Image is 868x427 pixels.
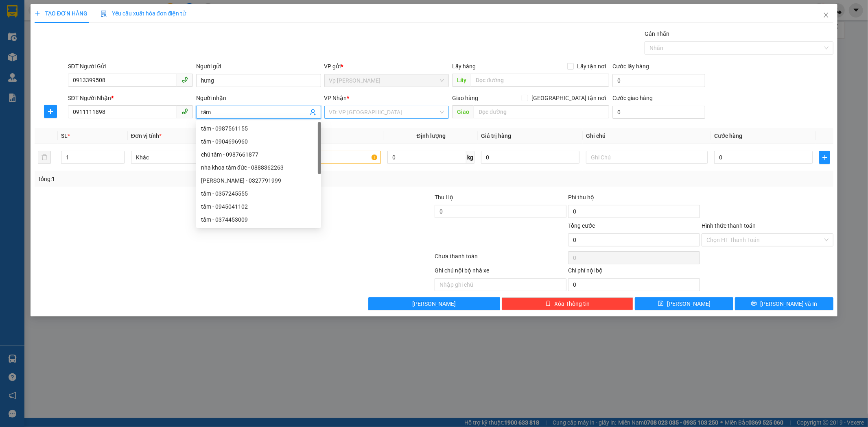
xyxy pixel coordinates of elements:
span: printer [751,301,757,307]
input: Cước lấy hàng [612,74,705,87]
div: tâm - 0904696960 [201,137,316,146]
button: save[PERSON_NAME] [635,297,733,310]
div: Nguyễn Đức Tâm - 0327791999 [196,174,321,187]
span: Giao [452,105,474,118]
div: tâm - 0945041102 [196,200,321,213]
input: Dọc đường [474,105,609,118]
button: deleteXóa Thông tin [502,297,634,310]
button: plus [819,151,830,164]
span: delete [545,301,551,307]
span: Cước hàng [714,133,742,139]
div: tâm - 0987561155 [196,122,321,135]
span: Giao hàng [452,95,478,101]
span: Giá trị hàng [481,133,511,139]
div: Ghi chú nội bộ nhà xe [435,266,566,278]
span: Vp Lê Hoàn [329,74,444,87]
input: Dọc đường [471,74,609,87]
div: tâm - 0945041102 [201,202,316,211]
div: tâm - 0987561155 [201,124,316,133]
div: VP gửi [324,62,449,71]
input: Cước giao hàng [612,106,705,119]
div: tâm - 0904696960 [196,135,321,148]
span: Lấy tận nơi [574,62,609,71]
span: Thu Hộ [435,194,453,200]
div: tâm - 0357245555 [201,189,316,198]
span: save [658,301,664,307]
span: phone [181,108,188,115]
div: Tổng: 1 [38,174,335,183]
span: kg [466,151,474,164]
div: SĐT Người Gửi [68,62,193,71]
span: Định lượng [417,133,446,139]
span: [PERSON_NAME] [667,299,711,308]
label: Cước lấy hàng [612,63,649,70]
span: [GEOGRAPHIC_DATA] tận nơi [528,94,609,102]
input: Nhập ghi chú [435,278,566,291]
span: plus [35,11,40,16]
button: delete [38,151,51,164]
label: Cước giao hàng [612,95,653,101]
span: Xóa Thông tin [554,299,590,308]
div: Chi phí nội bộ [568,266,700,278]
img: icon [101,11,107,17]
span: Khác [136,151,248,163]
span: [PERSON_NAME] [412,299,456,308]
span: Đơn vị tính [131,133,162,139]
div: [PERSON_NAME] - 0327791999 [201,176,316,185]
span: phone [181,76,188,83]
button: printer[PERSON_NAME] và In [735,297,833,310]
span: close [823,12,829,18]
span: Yêu cầu xuất hóa đơn điện tử [101,10,186,17]
span: Lấy hàng [452,63,476,70]
span: TẠO ĐƠN HÀNG [35,10,87,17]
div: Phí thu hộ [568,193,700,205]
div: Người nhận [196,94,321,102]
div: nha khoa tâm đức - 0888362263 [201,163,316,172]
span: SL [61,133,68,139]
span: Tổng cước [568,222,595,229]
span: user-add [310,109,316,115]
button: Close [815,4,837,27]
span: plus [820,154,830,161]
div: Chưa thanh toán [434,252,568,266]
span: Lấy [452,74,471,87]
div: chú tâm - 0987661877 [201,150,316,159]
div: nha khoa tâm đức - 0888362263 [196,161,321,174]
input: 0 [481,151,579,164]
div: SĐT Người Nhận [68,94,193,102]
input: Ghi Chú [586,151,708,164]
label: Gán nhãn [645,30,669,37]
div: tâm - 0374453009 [196,213,321,226]
span: [PERSON_NAME] và In [760,299,817,308]
div: Người gửi [196,62,321,71]
span: plus [44,108,57,115]
div: tâm - 0374453009 [201,215,316,224]
th: Ghi chú [583,128,711,144]
button: plus [44,105,57,118]
span: VP Nhận [324,95,347,101]
div: chú tâm - 0987661877 [196,148,321,161]
button: [PERSON_NAME] [368,297,500,310]
label: Hình thức thanh toán [702,222,756,229]
div: tâm - 0357245555 [196,187,321,200]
